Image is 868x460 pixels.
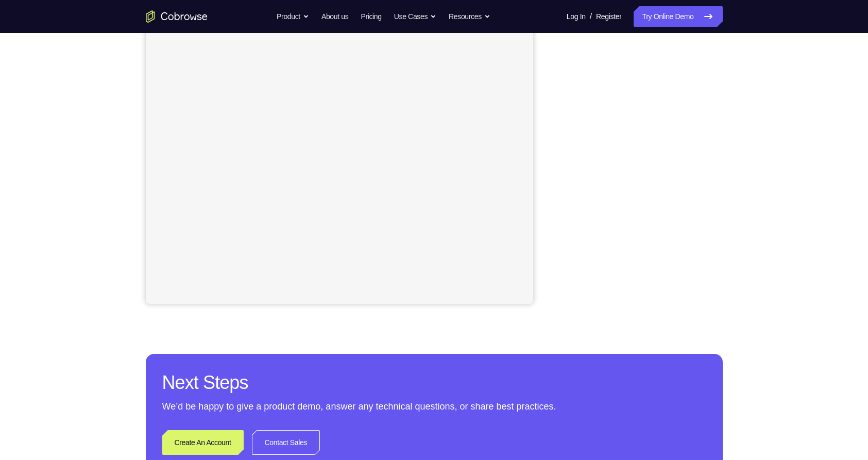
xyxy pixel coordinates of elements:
a: About us [321,6,348,27]
a: Create An Account [162,430,244,455]
button: Use Cases [394,6,436,27]
a: Register [596,6,621,27]
a: Try Online Demo [634,6,722,27]
button: Product [277,6,309,27]
a: Contact Sales [252,430,320,455]
p: We’d be happy to give a product demo, answer any technical questions, or share best practices. [162,399,706,414]
h2: Next Steps [162,370,706,395]
span: / [590,10,592,23]
button: Resources [449,6,490,27]
a: Go to the home page [146,10,208,23]
a: Pricing [361,6,381,27]
a: Log In [567,6,586,27]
